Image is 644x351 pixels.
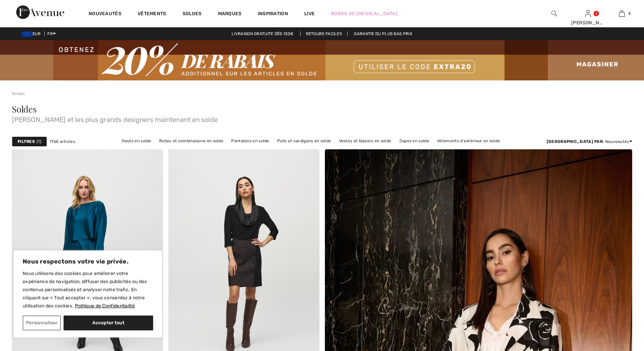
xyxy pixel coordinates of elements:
span: 1 [37,139,41,145]
img: 1ère Avenue [16,5,64,19]
a: Marques [218,11,242,18]
a: Soldes [183,11,202,18]
img: recherche [551,9,557,18]
a: Vestes et blazers en solde [336,136,395,145]
span: FR [47,31,56,36]
p: Nous utilisons des cookies pour améliorer votre expérience de navigation, diffuser des publicités... [23,270,153,310]
img: Mes infos [585,9,591,18]
div: Nous respectons votre vie privée. [14,250,162,337]
a: Vêtements d'extérieur en solde [434,136,503,145]
div: [PERSON_NAME] [571,19,604,26]
a: Garantie du plus bas prix [349,31,418,36]
strong: [GEOGRAPHIC_DATA] par [547,139,603,144]
a: Soldes [12,91,25,96]
a: Live [304,10,315,17]
div: : Nouveautés [547,139,632,145]
button: Personnaliser [23,316,61,330]
span: 1765 articles [50,139,75,145]
p: Nous respectons votre vie privée. [23,257,153,266]
span: Inspiration [258,11,288,18]
a: Vêtements [138,11,166,18]
strong: Filtres [18,139,35,145]
img: Euro [22,31,32,37]
span: 4 [628,10,630,17]
a: Hauts en solde [118,136,155,145]
span: EUR [22,31,43,36]
a: Robes et combinaisons en solde [156,136,227,145]
a: Livraison gratuite dès 130€ [226,31,299,36]
a: Politique de Confidentialité [75,303,135,309]
a: Retours faciles [300,31,348,36]
a: Nouveautés [89,11,121,18]
span: Soldes [12,103,37,115]
iframe: Ouvre un widget dans lequel vous pouvez chatter avec l’un de nos agents [601,300,637,317]
a: Pulls et cardigans en solde [274,136,334,145]
a: Se connecter [585,10,591,17]
img: Mon panier [619,9,625,18]
span: [PERSON_NAME] et les plus grands designers maintenant en solde [12,114,632,123]
a: Robes de [MEDICAL_DATA] [331,10,398,17]
a: Jupes en solde [396,136,433,145]
a: Pantalons en solde [228,136,272,145]
a: 4 [605,9,638,18]
button: Accepter tout [64,316,153,330]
